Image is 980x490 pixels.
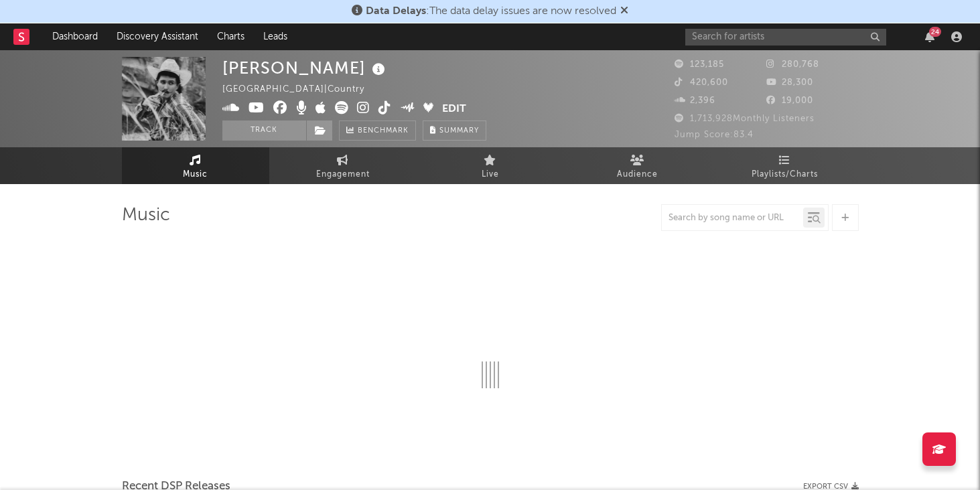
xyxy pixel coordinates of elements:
button: Summary [423,120,486,141]
a: Charts [208,23,254,50]
a: Dashboard [43,23,107,50]
span: Summary [439,127,479,135]
button: Edit [442,101,466,118]
span: Data Delays [366,6,426,17]
a: Discovery Assistant [107,23,208,50]
a: Leads [254,23,297,50]
span: Dismiss [620,6,628,17]
span: 280,768 [766,60,819,69]
span: Benchmark [358,123,409,139]
span: Music [183,167,208,183]
span: 123,185 [675,60,724,69]
span: 28,300 [766,78,813,87]
div: 24 [929,27,941,37]
a: Benchmark [339,120,416,141]
span: : The data delay issues are now resolved [366,6,616,17]
span: Audience [617,167,658,183]
span: 2,396 [675,96,715,105]
span: Jump Score: 83.4 [675,131,754,139]
button: 24 [925,31,934,42]
a: Music [122,147,269,184]
span: 420,600 [675,78,728,87]
button: Track [222,120,306,141]
span: Live [482,167,499,183]
span: 19,000 [766,96,813,105]
span: 1,713,928 Monthly Listeners [675,114,815,123]
div: [PERSON_NAME] [222,57,389,79]
span: Playlists/Charts [752,167,818,183]
span: Engagement [316,167,370,183]
a: Engagement [269,147,417,184]
a: Audience [564,147,711,184]
div: [GEOGRAPHIC_DATA] | Country [222,82,380,98]
input: Search for artists [685,29,886,46]
a: Playlists/Charts [711,147,859,184]
input: Search by song name or URL [662,213,803,224]
a: Live [417,147,564,184]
